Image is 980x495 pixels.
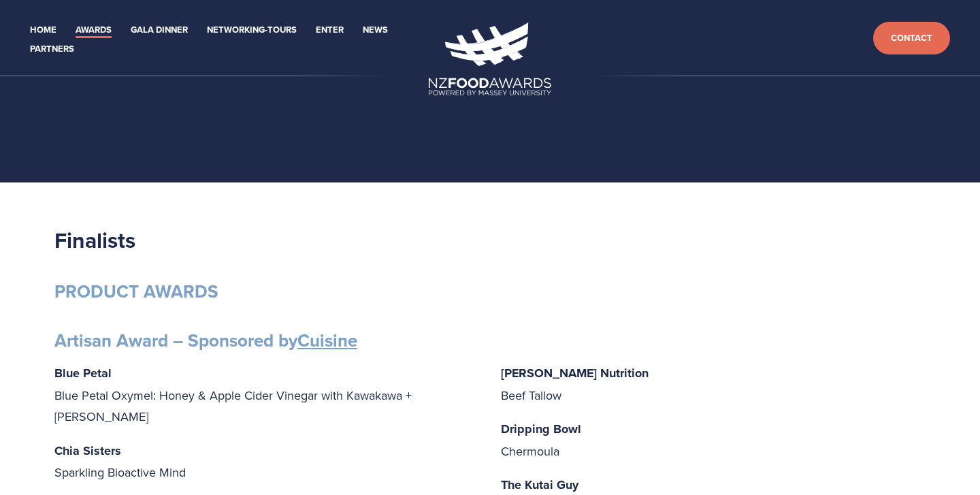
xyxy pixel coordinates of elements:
strong: The Kutai Guy [501,476,578,494]
strong: Chia Sisters [54,442,121,460]
a: Contact [873,22,950,55]
a: Awards [76,22,112,38]
strong: Artisan Award – Sponsored by [54,328,357,353]
a: Home [30,22,56,38]
a: News [363,22,388,38]
a: Enter [316,22,344,38]
strong: Blue Petal [54,364,112,382]
strong: Dripping Bowl [501,420,581,438]
strong: [PERSON_NAME] Nutrition [501,364,649,382]
strong: PRODUCT AWARDS [54,278,218,304]
p: Sparkling Bioactive Mind [54,440,479,483]
p: Beef Tallow [501,362,926,406]
a: Partners [30,42,74,57]
a: Cuisine [297,328,357,353]
a: Gala Dinner [131,22,188,38]
p: Blue Petal Oxymel: Honey & Apple Cider Vinegar with Kawakawa + [PERSON_NAME] [54,362,479,428]
strong: Finalists [54,224,135,256]
p: Chermoula [501,418,926,462]
a: Networking-Tours [207,22,297,38]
